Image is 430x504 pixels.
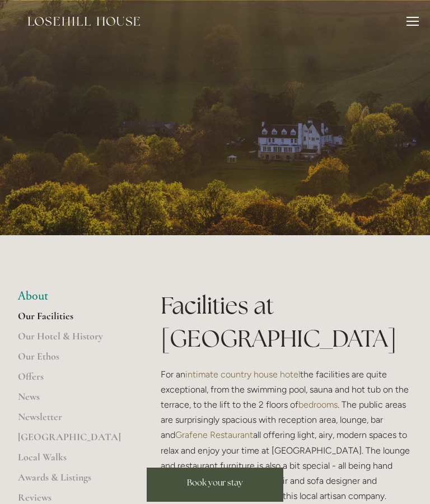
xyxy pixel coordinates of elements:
[161,367,412,504] p: For an the facilities are quite exceptional, from the swimming pool, sauna and hot tub on the ter...
[18,350,125,370] a: Our Ethos
[18,431,125,451] a: [GEOGRAPHIC_DATA]
[18,289,125,304] li: About
[18,310,125,330] a: Our Facilities
[187,477,243,488] span: Book your stay
[18,410,125,431] a: Newsletter
[18,330,125,350] a: Our Hotel & History
[18,370,125,390] a: Offers
[175,430,253,440] a: Grafene Restaurant
[185,369,300,380] a: intimate country house hotel
[147,468,283,502] a: Book your stay
[18,390,125,410] a: News
[28,17,140,26] img: Losehill House
[18,451,125,471] a: Local Walks
[161,289,412,355] h1: Facilities at [GEOGRAPHIC_DATA]
[298,399,338,410] a: bedrooms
